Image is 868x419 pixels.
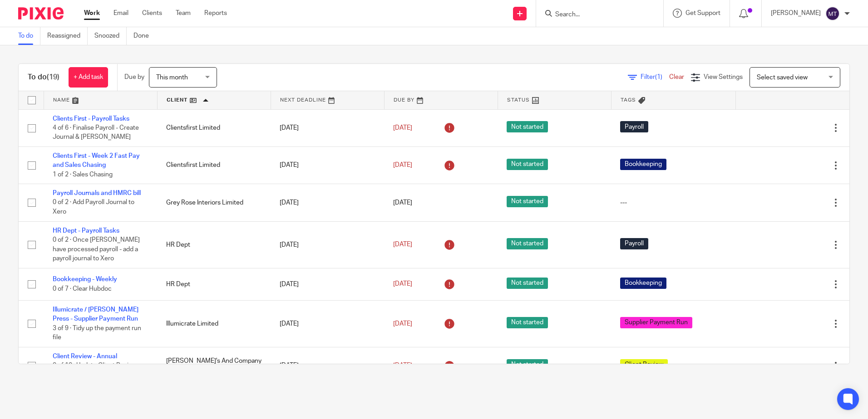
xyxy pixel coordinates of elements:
[53,362,137,378] span: 0 of 10 · Update Client Review spreadsheet
[157,347,271,384] td: [PERSON_NAME]'s And Company Ltd
[757,74,808,81] span: Select saved view
[271,268,384,300] td: [DATE]
[686,10,720,16] span: Get Support
[620,121,648,132] span: Payroll
[113,9,128,18] a: Email
[157,301,271,347] td: Illumicrate Limited
[47,73,59,81] span: (19)
[157,268,271,300] td: HR Dept
[53,171,113,178] span: 1 of 2 · Sales Chasing
[84,9,100,18] a: Work
[53,307,138,322] a: Illumicrate / [PERSON_NAME] Press - Supplier Payment Run
[157,146,271,184] td: Clientsfirst Limited
[393,162,412,168] span: [DATE]
[704,74,743,80] span: View Settings
[53,153,140,168] a: Clients First - Week 2 Fast Pay and Sales Chasing
[393,200,412,206] span: [DATE]
[47,27,88,45] a: Reassigned
[18,27,40,45] a: To do
[620,359,668,370] span: Client Review
[53,276,117,283] a: Bookkeeping - Weekly
[53,200,134,215] span: 0 of 2 · Add Payroll Journal to Xero
[507,317,548,328] span: Not started
[393,241,412,248] span: [DATE]
[669,74,684,80] a: Clear
[157,184,271,221] td: Grey Rose Interiors Limited
[176,9,191,18] a: Team
[271,221,384,268] td: [DATE]
[157,109,271,146] td: Clientsfirst Limited
[393,125,412,131] span: [DATE]
[156,74,188,81] span: This month
[507,121,548,132] span: Not started
[53,116,129,122] a: Clients First - Payroll Tasks
[53,237,140,262] span: 0 of 2 · Once [PERSON_NAME] have processed payroll - add a payroll journal to Xero
[142,9,162,18] a: Clients
[271,109,384,146] td: [DATE]
[393,362,412,369] span: [DATE]
[825,6,840,21] img: svg%3E
[18,7,64,19] img: Pixie
[94,27,127,45] a: Snoozed
[554,11,636,19] input: Search
[53,286,112,292] span: 0 of 7 · Clear Hubdoc
[641,74,669,80] span: Filter
[507,196,548,207] span: Not started
[393,321,412,327] span: [DATE]
[204,9,227,18] a: Reports
[393,281,412,287] span: [DATE]
[133,27,156,45] a: Done
[620,238,648,249] span: Payroll
[28,73,59,82] h1: To do
[620,317,692,328] span: Supplier Payment Run
[271,301,384,347] td: [DATE]
[53,125,139,141] span: 4 of 6 · Finalise Payroll - Create Journal & [PERSON_NAME]
[53,228,119,234] a: HR Dept - Payroll Tasks
[271,146,384,184] td: [DATE]
[507,278,548,289] span: Not started
[507,238,548,249] span: Not started
[69,67,108,88] a: + Add task
[620,278,666,289] span: Bookkeeping
[53,325,141,341] span: 3 of 9 · Tidy up the payment run file
[157,221,271,268] td: HR Dept
[620,159,666,170] span: Bookkeeping
[124,73,144,82] p: Due by
[271,347,384,384] td: [DATE]
[507,159,548,170] span: Not started
[507,359,548,370] span: Not started
[655,74,662,80] span: (1)
[271,184,384,221] td: [DATE]
[620,198,727,207] div: ---
[53,190,141,196] a: Payroll Journals and HMRC bill
[771,9,821,18] p: [PERSON_NAME]
[53,353,117,360] a: Client Review - Annual
[621,97,636,102] span: Tags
